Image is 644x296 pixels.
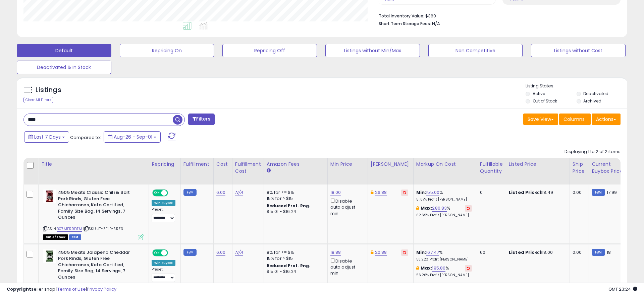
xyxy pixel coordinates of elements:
[41,161,146,168] div: Title
[23,97,53,103] div: Clear All Filters
[533,91,545,96] label: Active
[183,189,197,196] small: FBM
[592,189,605,196] small: FBM
[573,190,584,196] div: 0.00
[563,116,585,123] span: Columns
[375,249,387,256] a: 20.88
[36,85,61,95] h5: Listings
[426,249,439,256] a: 167.47
[235,161,261,175] div: Fulfillment Cost
[267,196,322,202] div: 15% for > $15
[432,205,447,212] a: 280.83
[416,273,472,278] p: 56.26% Profit [PERSON_NAME]
[87,286,116,292] a: Privacy Policy
[379,21,431,26] b: Short Term Storage Fees:
[480,161,503,175] div: Fulfillable Quantity
[216,189,226,196] a: 6.00
[267,249,322,255] div: 8% for <= $15
[152,207,175,222] div: Preset:
[43,190,144,239] div: ASIN:
[509,249,539,255] b: Listed Price:
[592,249,605,256] small: FBM
[432,20,440,27] span: N/A
[583,98,601,104] label: Archived
[167,250,178,255] span: OFF
[7,286,31,292] strong: Copyright
[267,255,322,262] div: 15% for > $15
[371,250,373,254] i: This overrides the store level Dynamic Max Price for this listing
[375,189,387,196] a: 26.88
[325,44,420,57] button: Listings without Min/Max
[267,190,322,196] div: 8% for <= $15
[58,190,140,222] b: 4505 Meats Classic Chili & Salt Pork Rinds, Gluten Free Chicharrones, Keto Certified, Family Size...
[416,213,472,218] p: 62.69% Profit [PERSON_NAME]
[57,226,82,232] a: B07MFR9DTM
[104,131,161,143] button: Aug-26 - Sep-01
[153,190,161,196] span: ON
[188,114,214,125] button: Filters
[58,249,140,282] b: 4505 Meats Jalapeno Cheddar Pork Rinds, Gluten Free Chicharrones, Keto Certified, Family Size Bag...
[416,205,472,218] div: %
[509,190,565,196] div: $18.49
[183,161,211,168] div: Fulfillment
[235,189,243,196] a: N/A
[152,200,175,206] div: Win BuyBox
[43,190,56,203] img: 41r9FS+XhBL._SL40_.jpg
[330,161,365,168] div: Min Price
[592,114,621,125] button: Actions
[114,134,152,140] span: Aug-26 - Sep-01
[216,161,229,168] div: Cost
[509,161,567,168] div: Listed Price
[608,286,637,292] span: 2025-09-16 23:24 GMT
[583,91,608,96] label: Deactivated
[7,286,116,293] div: seller snap | |
[526,83,627,89] p: Listing States:
[69,234,81,240] span: FBM
[416,265,472,278] div: %
[235,249,243,256] a: N/A
[416,161,474,168] div: Markup on Cost
[379,13,424,19] b: Total Inventory Value:
[379,11,615,19] li: $360
[531,44,626,57] button: Listings without Cost
[216,249,226,256] a: 6.00
[573,161,586,175] div: Ship Price
[17,61,111,74] button: Deactivated & In Stock
[403,251,406,254] i: Revert to store-level Dynamic Max Price
[152,161,178,168] div: Repricing
[330,189,341,196] a: 18.00
[416,197,472,202] p: 51.67% Profit [PERSON_NAME]
[416,266,419,270] i: This overrides the store level max markup for this listing
[416,257,472,262] p: 53.22% Profit [PERSON_NAME]
[416,249,426,255] b: Min:
[480,249,501,255] div: 60
[152,260,175,266] div: Win BuyBox
[573,249,584,255] div: 0.00
[416,189,426,196] b: Min:
[222,44,317,57] button: Repricing Off
[267,161,325,168] div: Amazon Fees
[267,269,322,275] div: $15.01 - $16.24
[509,189,539,196] b: Listed Price:
[509,249,565,255] div: $18.00
[57,286,86,292] a: Terms of Use
[607,249,611,255] span: 18
[43,249,56,263] img: 41t-CUcdGqL._SL40_.jpg
[267,209,322,215] div: $15.01 - $16.24
[480,190,501,196] div: 0
[523,114,558,125] button: Save View
[34,134,61,140] span: Last 7 Days
[533,98,557,104] label: Out of Stock
[592,161,626,175] div: Current Buybox Price
[83,226,123,231] span: | SKU: JT-ZELB-SRZ3
[152,267,175,282] div: Preset:
[371,161,411,168] div: [PERSON_NAME]
[607,189,617,196] span: 17.99
[43,234,68,240] span: All listings that are currently out of stock and unavailable for purchase on Amazon
[167,190,178,196] span: OFF
[559,114,591,125] button: Columns
[267,168,271,174] small: Amazon Fees.
[467,267,470,270] i: Revert to store-level Max Markup
[421,265,432,271] b: Max:
[17,44,111,57] button: Default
